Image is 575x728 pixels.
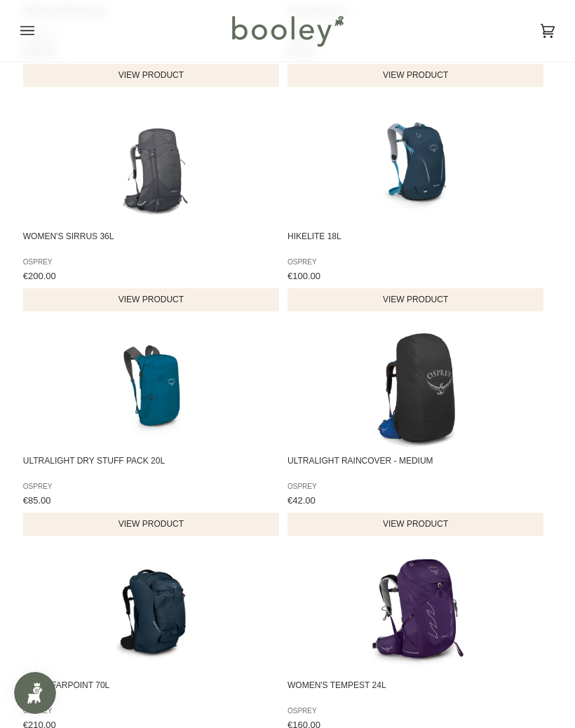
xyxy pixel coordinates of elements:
button: View product [23,288,279,311]
span: Women's Sirrus 36L [23,231,280,253]
span: Ultralight Dry Stuff Pack 20L [23,455,280,478]
span: Osprey [23,481,280,492]
img: Osprey Ultralight Dry Stuff Pack 20L Waterfront Blue - Booley Galway [94,329,213,448]
img: Osprey Hikelite 18L Atlas Blue - Booley Galway [358,105,478,224]
span: Hikelite 18L [287,231,545,253]
button: View product [23,513,279,536]
button: View product [287,288,543,311]
span: €100.00 [287,271,320,281]
iframe: Button to open loyalty program pop-up [14,672,56,714]
span: €42.00 [287,495,316,506]
img: Osprey Men's Farpoint 70L Muted Space Blue - Booley Galway [94,553,213,673]
a: Ultralight Raincover - Medium [287,329,548,536]
span: Women's Tempest 24L [287,680,545,702]
span: Osprey [23,257,280,267]
img: Booley [226,11,349,51]
span: Ultralight Raincover - Medium [287,455,545,478]
a: Ultralight Dry Stuff Pack 20L [23,329,284,536]
span: €200.00 [23,271,56,281]
span: Osprey [23,706,280,716]
a: Hikelite 18L [287,105,548,311]
img: Opsrey Women's Tempest 24L Violac Purple - Booley Galway [358,553,478,673]
span: €85.00 [23,495,51,506]
img: Ultralight Raincover Medium Black - Booley Galway [358,329,478,448]
img: Osprey Women's Sirrus 36L Tunnel Vision Grey - Booley Galway [94,105,213,224]
button: View product [287,513,543,536]
button: View product [287,64,543,87]
span: Osprey [287,706,545,716]
a: Women's Sirrus 36L [23,105,284,311]
span: Men's Farpoint 70L [23,680,280,702]
button: View product [23,64,279,87]
span: Osprey [287,257,545,267]
span: Osprey [287,481,545,492]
